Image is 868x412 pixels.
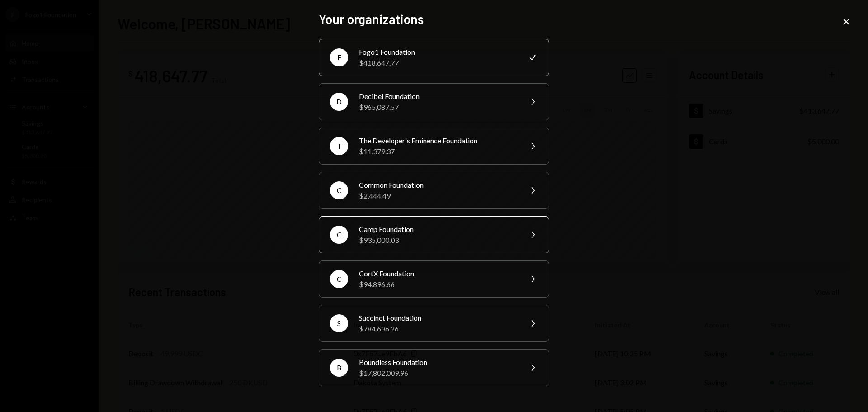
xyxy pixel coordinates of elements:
div: $784,636.26 [359,323,516,334]
div: $935,000.03 [359,235,516,246]
div: Succinct Foundation [359,313,516,323]
div: Boundless Foundation [359,357,516,368]
div: $11,379.37 [359,146,516,157]
div: $94,896.66 [359,279,516,290]
div: S [330,314,348,332]
button: CCommon Foundation$2,444.49 [319,172,549,209]
div: B [330,359,348,377]
button: CCamp Foundation$935,000.03 [319,216,549,253]
button: BBoundless Foundation$17,802,009.96 [319,349,549,386]
h2: Your organizations [319,10,549,28]
div: CortX Foundation [359,268,516,279]
button: SSuccinct Foundation$784,636.26 [319,305,549,342]
button: CCortX Foundation$94,896.66 [319,260,549,298]
div: D [330,93,348,111]
div: $965,087.57 [359,102,516,113]
button: TThe Developer's Eminence Foundation$11,379.37 [319,128,549,165]
div: $418,647.77 [359,57,516,68]
div: Decibel Foundation [359,91,516,102]
div: The Developer's Eminence Foundation [359,135,516,146]
div: C [330,181,348,199]
button: FFogo1 Foundation$418,647.77 [319,39,549,76]
div: Fogo1 Foundation [359,47,516,57]
div: $17,802,009.96 [359,368,516,379]
button: DDecibel Foundation$965,087.57 [319,83,549,120]
div: Common Foundation [359,180,516,190]
div: F [330,48,348,66]
div: C [330,270,348,288]
div: C [330,226,348,244]
div: T [330,137,348,155]
div: $2,444.49 [359,190,516,201]
div: Camp Foundation [359,224,516,235]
